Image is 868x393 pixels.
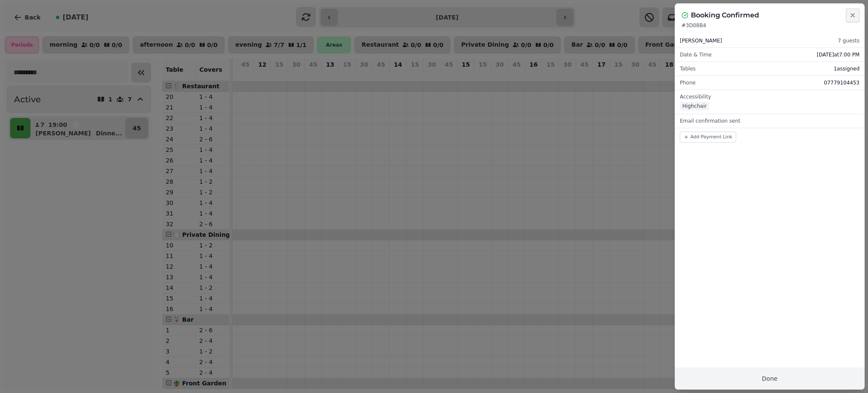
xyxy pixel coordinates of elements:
span: Accessibility [680,94,711,100]
span: 07779104453 [824,79,860,86]
span: Highchair [680,102,709,110]
span: 1 assigned [834,65,860,72]
h2: Booking Confirmed [691,10,759,20]
button: Done [675,368,865,390]
span: [DATE] at 7:00 PM [817,51,860,58]
div: Email confirmation sent [675,114,865,128]
span: Tables [680,65,696,72]
p: # 3D08B4 [682,22,858,29]
span: 7 guests [838,37,860,44]
button: Add Payment Link [680,132,736,143]
span: [PERSON_NAME] [680,37,722,44]
span: Phone [680,79,696,86]
span: Date & Time [680,51,712,58]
